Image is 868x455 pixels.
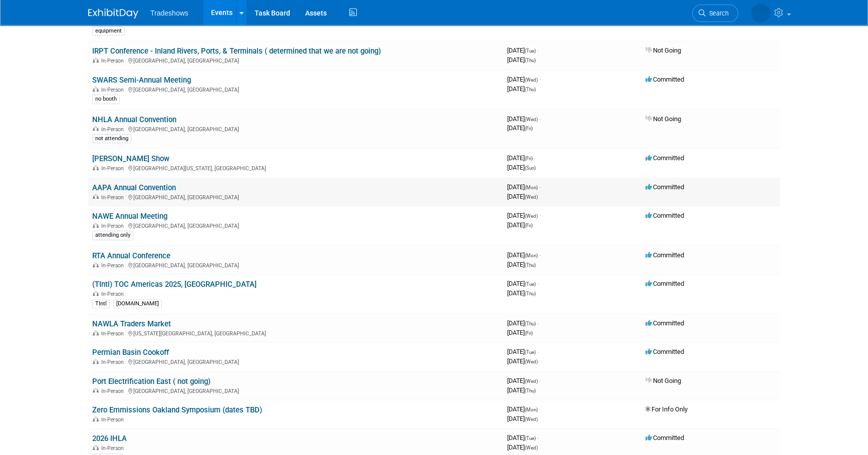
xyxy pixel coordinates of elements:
span: (Tue) [525,281,536,287]
span: (Wed) [525,77,538,83]
span: (Wed) [525,213,538,219]
span: (Thu) [525,58,536,63]
a: NHLA Annual Convention [92,115,176,124]
span: In-Person [101,330,127,337]
div: [GEOGRAPHIC_DATA], [GEOGRAPHIC_DATA] [92,193,499,201]
span: In-Person [101,58,127,64]
span: - [539,251,541,259]
span: Tradeshows [150,9,188,17]
img: In-Person Event [93,359,99,364]
span: (Fri) [525,330,533,336]
span: In-Person [101,359,127,365]
span: (Fri) [525,156,533,161]
span: Committed [645,251,684,259]
span: [DATE] [507,47,539,54]
img: ExhibitDay [88,9,138,19]
span: [DATE] [507,193,538,200]
span: (Thu) [525,262,536,268]
a: Zero Emmissions Oakland Symposium (dates TBD) [92,405,262,414]
span: For Info Only [645,405,688,413]
span: (Mon) [525,407,538,412]
img: In-Person Event [93,388,99,393]
div: TIntl [92,299,110,308]
span: In-Person [101,388,127,394]
span: (Mon) [525,253,538,258]
span: (Wed) [525,378,538,384]
span: (Sun) [525,165,536,171]
span: In-Person [101,126,127,133]
span: [DATE] [507,124,533,132]
span: In-Person [101,223,127,229]
span: In-Person [101,87,127,93]
a: IRPT Conference - Inland Rivers, Ports, & Terminals ( determined that we are not going) [92,47,381,56]
img: In-Person Event [93,330,99,335]
span: Committed [645,434,684,441]
div: [GEOGRAPHIC_DATA], [GEOGRAPHIC_DATA] [92,386,499,394]
a: RTA Annual Conference [92,251,170,260]
div: not attending [92,134,131,143]
a: AAPA Annual Convention [92,183,176,192]
span: - [539,405,541,413]
div: [GEOGRAPHIC_DATA][US_STATE], [GEOGRAPHIC_DATA] [92,164,499,172]
span: [DATE] [507,221,533,229]
a: SWARS Semi-Annual Meeting [92,76,191,85]
span: Committed [645,319,684,327]
img: In-Person Event [93,165,99,170]
span: [DATE] [507,357,538,365]
span: Committed [645,183,684,191]
span: - [537,319,539,327]
span: - [537,47,539,54]
span: - [539,115,541,123]
span: - [539,76,541,83]
span: (Fri) [525,223,533,228]
span: Committed [645,280,684,287]
span: (Wed) [525,194,538,200]
div: [GEOGRAPHIC_DATA], [GEOGRAPHIC_DATA] [92,221,499,229]
div: [GEOGRAPHIC_DATA], [GEOGRAPHIC_DATA] [92,357,499,365]
span: [DATE] [507,377,541,384]
div: [DOMAIN_NAME] [113,299,162,308]
span: - [534,154,536,162]
span: (Tue) [525,435,536,441]
span: Committed [645,348,684,355]
span: Not Going [645,115,681,123]
span: [DATE] [507,164,536,171]
span: [DATE] [507,280,539,287]
span: [DATE] [507,386,536,394]
span: - [537,348,539,355]
span: [DATE] [507,415,538,422]
img: In-Person Event [93,262,99,267]
span: [DATE] [507,154,536,162]
span: - [537,280,539,287]
span: [DATE] [507,183,541,191]
span: (Thu) [525,321,536,326]
span: In-Person [101,165,127,172]
a: (TIntl) TOC Americas 2025, [GEOGRAPHIC_DATA] [92,280,257,289]
a: Port Electrification East ( not going) [92,377,210,386]
img: In-Person Event [93,223,99,228]
span: [DATE] [507,251,541,259]
span: [DATE] [507,405,541,413]
a: NAWE Annual Meeting [92,212,167,221]
img: In-Person Event [93,194,99,199]
img: In-Person Event [93,58,99,63]
img: Matlyn Lowrey [751,4,770,23]
span: [DATE] [507,261,536,268]
span: [DATE] [507,319,539,327]
span: [DATE] [507,56,536,64]
span: In-Person [101,262,127,269]
span: [DATE] [507,443,538,451]
span: (Wed) [525,445,538,450]
span: (Wed) [525,359,538,364]
span: In-Person [101,416,127,423]
div: attending only [92,231,133,240]
span: - [539,377,541,384]
span: Committed [645,154,684,162]
span: (Fri) [525,126,533,131]
span: - [539,212,541,219]
span: (Wed) [525,416,538,422]
div: [GEOGRAPHIC_DATA], [GEOGRAPHIC_DATA] [92,261,499,269]
span: (Tue) [525,349,536,355]
span: [DATE] [507,434,539,441]
span: (Wed) [525,117,538,122]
